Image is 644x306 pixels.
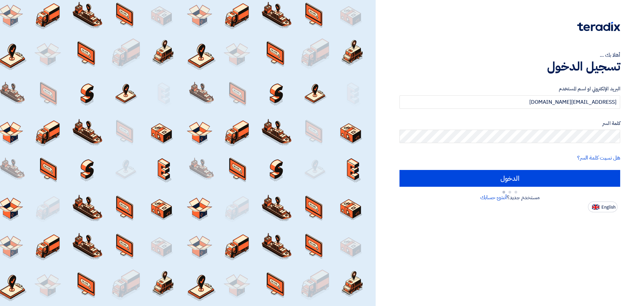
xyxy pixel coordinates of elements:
span: English [601,205,615,210]
img: Teradix logo [577,22,620,31]
input: أدخل بريد العمل الإلكتروني او اسم المستخدم الخاص بك ... [399,95,620,109]
div: مستخدم جديد؟ [399,193,620,202]
input: الدخول [399,170,620,187]
h1: تسجيل الدخول [399,59,620,74]
a: هل نسيت كلمة السر؟ [577,154,620,162]
button: English [588,202,618,212]
a: أنشئ حسابك [480,193,507,202]
img: en-US.png [592,205,599,210]
label: كلمة السر [399,120,620,127]
label: البريد الإلكتروني او اسم المستخدم [399,85,620,93]
div: أهلا بك ... [399,51,620,59]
